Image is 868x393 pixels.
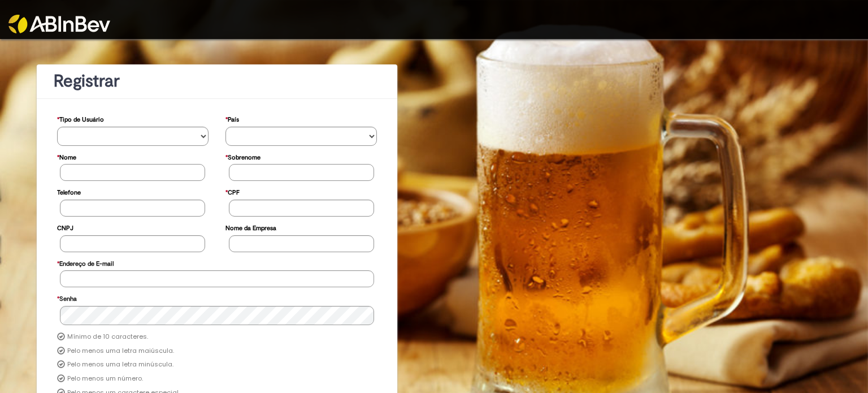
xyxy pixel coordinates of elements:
label: Senha [57,290,77,306]
label: Pelo menos um número. [67,374,143,383]
label: CNPJ [57,219,73,235]
label: País [225,110,239,127]
label: Pelo menos uma letra maiúscula. [67,347,174,356]
label: CPF [225,183,240,200]
label: Nome [57,148,76,165]
img: ABInbev-white.png [8,15,110,33]
label: Mínimo de 10 caracteres. [67,332,148,342]
label: Nome da Empresa [225,219,276,235]
label: Endereço de E-mail [57,254,114,271]
label: Pelo menos uma letra minúscula. [67,360,173,369]
label: Sobrenome [225,148,261,165]
label: Telefone [57,183,81,200]
label: Tipo de Usuário [57,110,104,127]
h1: Registrar [54,72,380,90]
